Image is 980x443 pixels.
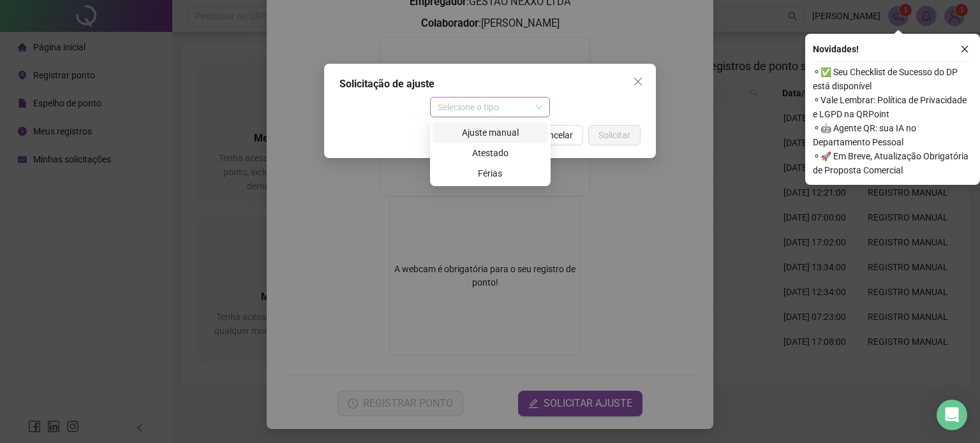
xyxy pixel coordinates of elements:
button: Close [628,71,648,92]
span: close [633,76,643,87]
div: Férias [440,166,540,180]
div: Ajuste manual [440,126,540,140]
span: Novidades ! [813,42,859,56]
span: close [960,45,969,54]
button: Cancelar [528,125,583,145]
span: Selecione o tipo [438,98,543,117]
div: Open Intercom Messenger [937,400,967,430]
span: ⚬ 🚀 Em Breve, Atualização Obrigatória de Proposta Comercial [813,149,972,177]
span: ⚬ Vale Lembrar: Política de Privacidade e LGPD na QRPoint [813,93,972,121]
span: ⚬ 🤖 Agente QR: sua IA no Departamento Pessoal [813,121,972,149]
div: Ajuste manual [433,122,548,143]
div: Atestado [440,146,540,160]
div: Férias [433,163,548,184]
div: Solicitação de ajuste [339,76,641,92]
span: ⚬ ✅ Seu Checklist de Sucesso do DP está disponível [813,65,972,93]
span: Cancelar [538,128,573,142]
div: Atestado [433,143,548,163]
button: Solicitar [588,125,641,145]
